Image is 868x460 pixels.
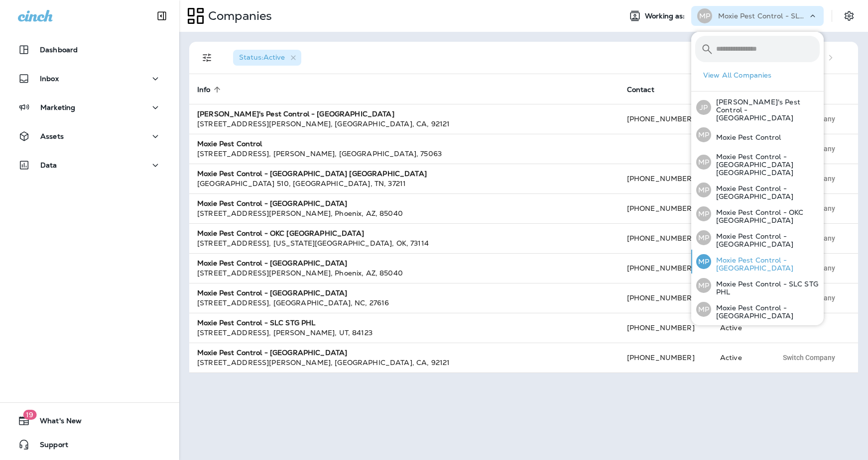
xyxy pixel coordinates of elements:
span: Working as: [645,12,687,20]
button: Collapse Sidebar [148,6,176,26]
button: Inbox [10,69,169,89]
p: Moxie Pest Control - [GEOGRAPHIC_DATA] [711,232,820,248]
span: Support [30,441,68,453]
span: Info [197,86,211,94]
div: MP [696,230,711,245]
div: [STREET_ADDRESS][PERSON_NAME] , Phoenix , AZ , 85040 [197,208,611,218]
div: MP [696,302,711,317]
div: [STREET_ADDRESS] , [GEOGRAPHIC_DATA] , NC , 27616 [197,298,611,308]
p: Data [40,161,57,169]
button: Dashboard [10,40,169,60]
td: [PHONE_NUMBER] [619,343,712,372]
div: JP [696,100,711,115]
button: MPMoxie Pest Control - [GEOGRAPHIC_DATA] [691,297,824,321]
span: Info [197,85,224,94]
p: Moxie Pest Control - OKC [GEOGRAPHIC_DATA] [711,208,820,224]
button: MPMoxie Pest Control - [GEOGRAPHIC_DATA] [GEOGRAPHIC_DATA] [691,146,824,178]
td: [PHONE_NUMBER] [619,223,712,253]
p: Dashboard [40,46,78,54]
div: MP [696,183,711,197]
td: Active [712,313,769,343]
button: Filters [197,48,217,68]
div: [STREET_ADDRESS][PERSON_NAME] , Phoenix , AZ , 85040 [197,268,611,278]
button: MPMoxie Pest Control - [GEOGRAPHIC_DATA] [691,250,824,274]
div: MP [696,254,711,269]
div: [STREET_ADDRESS] , [US_STATE][GEOGRAPHIC_DATA] , OK , 73114 [197,238,611,248]
button: Data [10,155,169,175]
span: Contact [627,86,654,94]
div: MP [696,155,711,170]
strong: [PERSON_NAME]'s Pest Control - [GEOGRAPHIC_DATA] [197,109,394,118]
strong: Moxie Pest Control - [GEOGRAPHIC_DATA] [197,199,347,208]
div: [STREET_ADDRESS] , [PERSON_NAME] , UT , 84123 [197,328,611,338]
p: Moxie Pest Control - [GEOGRAPHIC_DATA] [711,184,820,200]
strong: Moxie Pest Control - [GEOGRAPHIC_DATA] [197,348,347,357]
button: JP[PERSON_NAME]'s Pest Control - [GEOGRAPHIC_DATA] [691,92,824,123]
div: MP [697,8,712,23]
button: MPMoxie Pest Control - [GEOGRAPHIC_DATA] [691,178,824,202]
p: Moxie Pest Control - [GEOGRAPHIC_DATA] [711,256,820,272]
span: 19 [23,410,36,420]
strong: Moxie Pest Control - [GEOGRAPHIC_DATA] [197,259,347,268]
strong: Moxie Pest Control - OKC [GEOGRAPHIC_DATA] [197,229,364,238]
p: Moxie Pest Control - SLC STG PHL [711,280,820,296]
p: Moxie Pest Control [711,133,781,141]
div: Status:Active [233,50,301,66]
div: [STREET_ADDRESS] , [PERSON_NAME] , [GEOGRAPHIC_DATA] , 75063 [197,149,611,159]
p: Assets [40,132,64,140]
button: 19What's New [10,411,169,431]
span: Contact [627,85,667,94]
button: View All Companies [699,68,824,83]
p: [PERSON_NAME]'s Pest Control - [GEOGRAPHIC_DATA] [711,98,820,122]
button: MPMoxie Pest Control - OKC [GEOGRAPHIC_DATA] [691,202,824,226]
span: Switch Company [783,354,835,361]
div: [STREET_ADDRESS][PERSON_NAME] , [GEOGRAPHIC_DATA] , CA , 92121 [197,358,611,368]
td: [PHONE_NUMBER] [619,164,712,193]
td: [PHONE_NUMBER] [619,313,712,343]
button: Marketing [10,97,169,117]
button: MPMoxie Pest Control - SLC STG PHL [691,274,824,297]
strong: Moxie Pest Control - [GEOGRAPHIC_DATA] [GEOGRAPHIC_DATA] [197,169,427,178]
td: [PHONE_NUMBER] [619,104,712,134]
button: MPMoxie Pest Control [691,123,824,146]
p: Companies [204,8,272,23]
button: MPMoxie Pest Control - [GEOGRAPHIC_DATA] [691,226,824,250]
div: MP [696,206,711,221]
div: [STREET_ADDRESS][PERSON_NAME] , [GEOGRAPHIC_DATA] , CA , 92121 [197,119,611,129]
button: Switch Company [777,350,841,365]
td: [PHONE_NUMBER] [619,193,712,223]
span: Status : Active [239,53,285,62]
span: What's New [30,417,82,429]
td: [PHONE_NUMBER] [619,253,712,283]
p: Moxie Pest Control - SLC STG PHL [718,12,808,20]
p: Inbox [40,75,59,83]
button: Support [10,435,169,455]
div: [GEOGRAPHIC_DATA] 510 , [GEOGRAPHIC_DATA] , TN , 37211 [197,179,611,188]
button: Assets [10,126,169,146]
p: Moxie Pest Control - [GEOGRAPHIC_DATA] [GEOGRAPHIC_DATA] [711,153,820,177]
strong: Moxie Pest Control [197,139,262,148]
strong: Moxie Pest Control - SLC STG PHL [197,318,315,327]
div: MP [696,278,711,293]
td: Active [712,343,769,372]
div: MP [696,127,711,142]
strong: Moxie Pest Control - [GEOGRAPHIC_DATA] [197,288,347,297]
button: Settings [840,7,858,25]
p: Moxie Pest Control - [GEOGRAPHIC_DATA] [711,304,820,320]
p: Marketing [40,103,75,111]
td: [PHONE_NUMBER] [619,283,712,313]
